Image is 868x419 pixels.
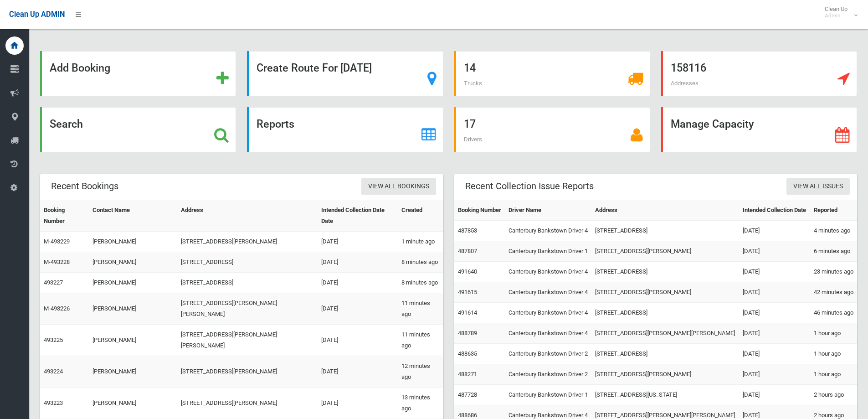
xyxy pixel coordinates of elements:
td: [DATE] [739,221,810,241]
td: [PERSON_NAME] [89,252,177,273]
td: [STREET_ADDRESS] [591,303,739,323]
td: [DATE] [318,388,397,419]
td: 1 hour ago [810,364,857,385]
th: Contact Name [89,200,177,232]
td: Canterbury Bankstown Driver 1 [505,241,592,262]
td: [DATE] [318,325,397,356]
td: [STREET_ADDRESS][PERSON_NAME] [591,241,739,262]
th: Booking Number [454,200,505,221]
a: M-493228 [44,259,70,265]
strong: 17 [464,118,476,130]
td: 42 minutes ago [810,282,857,303]
td: [STREET_ADDRESS] [591,221,739,241]
strong: 14 [464,62,476,74]
td: [PERSON_NAME] [89,293,177,325]
small: Admin [825,12,847,19]
td: 2 hours ago [810,385,857,405]
td: [PERSON_NAME] [89,325,177,356]
a: 491614 [458,309,477,316]
a: Reports [247,107,443,152]
span: Trucks [464,80,482,87]
strong: 158116 [671,62,706,74]
td: Canterbury Bankstown Driver 4 [505,221,592,241]
td: [STREET_ADDRESS] [591,344,739,364]
strong: Create Route For [DATE] [257,62,372,74]
a: 488789 [458,330,477,336]
td: 46 minutes ago [810,303,857,323]
td: [PERSON_NAME] [89,356,177,388]
td: [DATE] [739,262,810,282]
span: Drivers [464,136,482,143]
td: [STREET_ADDRESS][US_STATE] [591,385,739,405]
th: Address [591,200,739,221]
td: [STREET_ADDRESS] [177,273,318,293]
td: [DATE] [318,293,397,325]
a: 488635 [458,350,477,357]
td: Canterbury Bankstown Driver 2 [505,364,592,385]
span: Clean Up [820,5,857,19]
td: [PERSON_NAME] [89,388,177,419]
header: Recent Bookings [40,177,129,195]
td: [STREET_ADDRESS][PERSON_NAME] [591,282,739,303]
td: [DATE] [739,344,810,364]
td: [DATE] [739,323,810,344]
td: [PERSON_NAME] [89,232,177,252]
td: Canterbury Bankstown Driver 1 [505,385,592,405]
td: [STREET_ADDRESS][PERSON_NAME] [177,356,318,388]
td: [STREET_ADDRESS] [177,252,318,273]
a: Add Booking [40,51,236,96]
strong: Add Booking [50,62,110,74]
a: 493225 [44,336,63,343]
td: [STREET_ADDRESS] [591,262,739,282]
th: Reported [810,200,857,221]
a: 17 Drivers [454,107,650,152]
a: Create Route For [DATE] [247,51,443,96]
td: [DATE] [739,385,810,405]
a: 493227 [44,279,63,286]
td: [DATE] [739,241,810,262]
a: Manage Capacity [661,107,857,152]
td: [STREET_ADDRESS][PERSON_NAME] [177,232,318,252]
td: 11 minutes ago [398,293,443,325]
th: Address [177,200,318,232]
td: Canterbury Bankstown Driver 4 [505,323,592,344]
a: 487807 [458,248,477,254]
a: 487853 [458,227,477,234]
span: Addresses [671,80,699,87]
td: 12 minutes ago [398,356,443,388]
a: 491615 [458,289,477,295]
a: M-493229 [44,238,70,245]
a: View All Issues [786,178,850,195]
a: 158116 Addresses [661,51,857,96]
td: 1 hour ago [810,344,857,364]
td: Canterbury Bankstown Driver 4 [505,282,592,303]
th: Driver Name [505,200,592,221]
th: Booking Number [40,200,89,232]
td: 4 minutes ago [810,221,857,241]
td: [STREET_ADDRESS][PERSON_NAME] [177,388,318,419]
td: [DATE] [739,282,810,303]
td: [DATE] [318,232,397,252]
td: [PERSON_NAME] [89,273,177,293]
td: 8 minutes ago [398,273,443,293]
a: 488271 [458,371,477,378]
td: [STREET_ADDRESS][PERSON_NAME][PERSON_NAME] [177,325,318,356]
td: [DATE] [739,364,810,385]
td: 1 minute ago [398,232,443,252]
span: Clean Up ADMIN [9,10,65,19]
td: 23 minutes ago [810,262,857,282]
td: 11 minutes ago [398,325,443,356]
th: Intended Collection Date Date [318,200,397,232]
a: 493224 [44,368,63,375]
td: Canterbury Bankstown Driver 4 [505,262,592,282]
a: M-493226 [44,305,70,312]
header: Recent Collection Issue Reports [454,177,605,195]
a: Search [40,107,236,152]
a: 487728 [458,391,477,398]
td: [DATE] [318,252,397,273]
a: 491640 [458,268,477,275]
td: 1 hour ago [810,323,857,344]
td: [DATE] [739,303,810,323]
td: 6 minutes ago [810,241,857,262]
td: [STREET_ADDRESS][PERSON_NAME] [591,364,739,385]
